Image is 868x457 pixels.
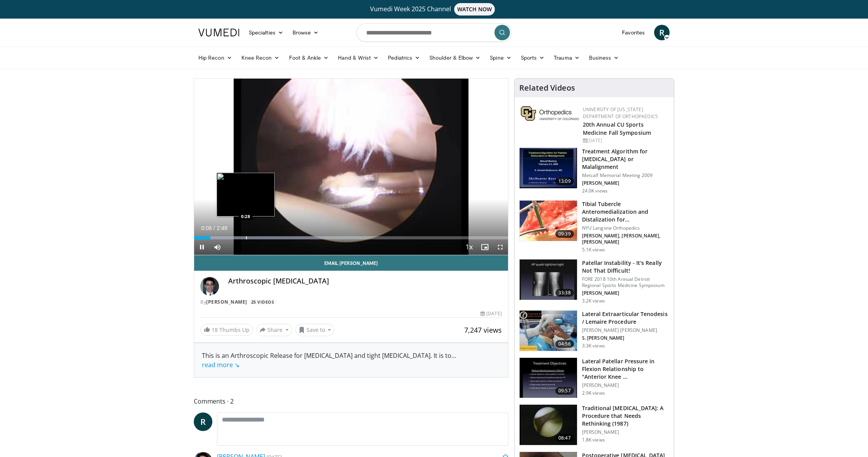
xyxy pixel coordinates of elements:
[582,247,605,253] p: 5.1K views
[493,239,508,255] button: Fullscreen
[194,255,508,271] a: Email [PERSON_NAME]
[200,299,502,306] div: By
[520,405,577,445] img: CtQQOH_eMmRsb1Kn5hMDoxOjBrOw-uIx_1.150x105_q85_crop-smart_upscale.jpg
[333,50,383,65] a: Hand & Wrist
[583,137,668,144] div: [DATE]
[454,3,495,15] span: WATCH NOW
[288,25,324,40] a: Browse
[519,200,669,253] a: 09:39 Tibial Tubercle Anteromedialization and Distalization for [MEDICAL_DATA] Al… NYU Langone Or...
[582,298,605,304] p: 3.2K views
[356,23,511,42] input: Search topics, interventions
[582,180,669,186] p: [PERSON_NAME]
[582,148,669,171] h3: Treatment Algorithm for [MEDICAL_DATA] or Malalignment
[582,437,605,443] p: 1.8K views
[555,387,574,395] span: 09:57
[200,3,668,15] a: Vumedi Week 2025 ChannelWATCH NOW
[516,50,549,65] a: Sports
[520,358,577,398] img: DScVLgzn8MmFsbCX5hMDoxOm1xO-1jSC_2.150x105_q85_crop-smart_upscale.jpg
[248,299,277,305] a: 25 Videos
[555,340,574,348] span: 04:56
[201,225,212,231] span: 0:08
[519,148,669,194] a: 13:09 Treatment Algorithm for [MEDICAL_DATA] or Malalignment Metcalf Memorial Meeting 2009 [PERSO...
[519,357,669,399] a: 09:57 Lateral Patellar Pressure in Flexion Relationship to "Anterior Knee … [PERSON_NAME] 2.9K views
[519,259,669,304] a: 33:38 Patellar Instability - It's Really Not That Difficult! FORE 2018 10th Annual Detroit Region...
[194,239,210,255] button: Pause
[212,326,218,333] span: 18
[555,289,574,297] span: 33:38
[582,310,669,326] h3: Lateral Extraarticular Tenodesis / Lemaire Procedure
[520,201,577,241] img: 8b157036-c30f-4684-893e-81924902daa4.jpg.150x105_q85_crop-smart_upscale.jpg
[549,50,584,65] a: Trauma
[237,50,284,65] a: Knee Recon
[198,29,239,36] img: VuMedi Logo
[520,148,577,188] img: 642537_3.png.150x105_q85_crop-smart_upscale.jpg
[206,299,247,305] a: [PERSON_NAME]
[582,276,669,289] p: FORE 2018 10th Annual Detroit Regional Sports Medicine Symposium
[480,310,501,317] div: [DATE]
[202,361,239,369] a: read more ↘
[654,25,670,40] a: R
[464,325,502,335] span: 7,247 views
[256,324,292,336] button: Share
[202,351,456,369] span: ...
[582,357,669,381] h3: Lateral Patellar Pressure in Flexion Relationship to "Anterior Knee …
[194,412,212,431] a: R
[582,327,669,333] p: [PERSON_NAME] [PERSON_NAME]
[520,259,577,300] img: beb460ab-dbae-46a0-9df9-868e24a59263.150x105_q85_crop-smart_upscale.jpg
[582,390,605,396] p: 2.9K views
[200,324,253,336] a: 18 Thumbs Up
[582,343,605,349] p: 3.3K views
[555,177,574,185] span: 13:09
[194,236,508,239] div: Progress Bar
[583,106,658,120] a: University of [US_STATE] Department of Orthopaedics
[202,351,500,369] div: This is an Arthroscopic Release for [MEDICAL_DATA] and tight [MEDICAL_DATA]. It is to
[582,290,669,296] p: [PERSON_NAME]
[200,277,219,296] img: Avatar
[295,324,335,336] button: Save to
[582,225,669,231] p: NYU Langone Orthopedics
[477,239,493,255] button: Enable picture-in-picture mode
[582,200,669,223] h3: Tibial Tubercle Anteromedialization and Distalization for [MEDICAL_DATA] Al…
[555,434,574,442] span: 08:47
[194,50,237,65] a: Hip Recon
[555,230,574,238] span: 09:39
[214,225,215,231] span: /
[383,50,425,65] a: Pediatrics
[583,121,651,136] a: 20th Annual CU Sports Medicine Fall Symposium
[519,404,669,445] a: 08:47 Traditional [MEDICAL_DATA]: A Procedure that Needs Rethinking (1987) [PERSON_NAME] 1.8K views
[519,310,669,351] a: 04:56 Lateral Extraarticular Tenodesis / Lemaire Procedure [PERSON_NAME] [PERSON_NAME] S. [PERSON...
[244,25,288,40] a: Specialties
[284,50,334,65] a: Foot & Ankle
[582,335,669,341] p: S. [PERSON_NAME]
[584,50,624,65] a: Business
[521,106,579,121] img: 355603a8-37da-49b6-856f-e00d7e9307d3.png.150x105_q85_autocrop_double_scale_upscale_version-0.2.png
[485,50,516,65] a: Spine
[582,172,669,179] p: Metcalf Memorial Meeting 2009
[582,188,608,194] p: 24.0K views
[194,79,508,255] video-js: Video Player
[582,259,669,275] h3: Patellar Instability - It's Really Not That Difficult!
[228,277,502,285] h4: Arthroscopic [MEDICAL_DATA]
[582,429,669,435] p: [PERSON_NAME]
[617,25,649,40] a: Favorites
[462,239,477,255] button: Playback Rate
[582,404,669,428] h3: Traditional [MEDICAL_DATA]: A Procedure that Needs Rethinking (1987)
[194,396,508,406] span: Comments 2
[217,225,227,231] span: 2:49
[210,239,225,255] button: Mute
[520,311,577,351] img: 8f55320a-c00d-4239-8517-e016442fd3d3.150x105_q85_crop-smart_upscale.jpg
[582,382,669,388] p: [PERSON_NAME]
[425,50,485,65] a: Shoulder & Elbow
[217,173,275,216] img: image.jpeg
[582,233,669,245] p: [PERSON_NAME], [PERSON_NAME], [PERSON_NAME]
[519,83,575,93] h4: Related Videos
